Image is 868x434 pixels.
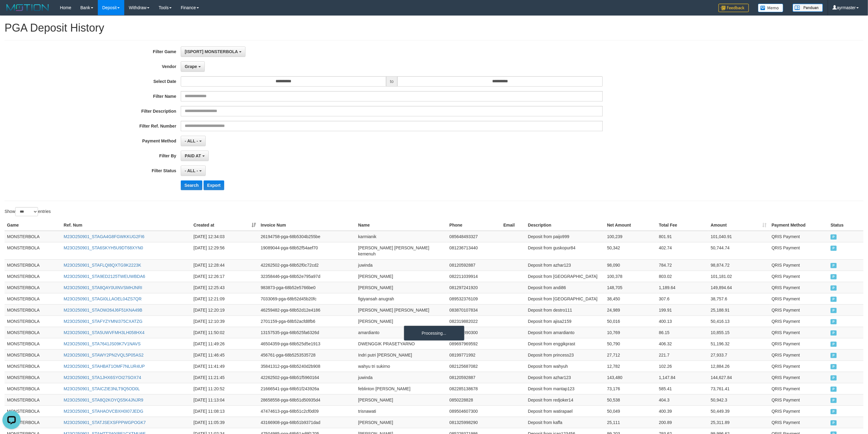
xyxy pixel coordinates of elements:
td: 585.41 [657,383,708,394]
td: [DATE] 11:08:13 [191,405,258,417]
td: Deposit from azhar123 [526,372,605,383]
th: Status [828,220,863,231]
td: [DATE] 12:21:09 [191,293,258,304]
span: PAID [831,387,837,392]
td: 12,782 [605,361,657,372]
th: Net Amount [605,220,657,231]
td: 13157535-pga-68b525fa6326d [258,327,356,338]
td: [DATE] 12:29:56 [191,242,258,259]
td: 081311890300 [447,327,501,338]
td: 082285138678 [447,383,501,394]
td: 456761-pga-68b5253535728 [258,349,356,361]
td: 24,989 [605,304,657,316]
td: 148,705 [605,282,657,293]
td: 082319882022 [447,316,501,327]
td: QRIS Payment [769,282,828,293]
td: QRIS Payment [769,242,828,259]
img: MOTION_logo.png [5,3,51,12]
td: [DATE] 11:41:49 [191,361,258,372]
span: PAID [831,330,837,336]
a: M23O250901_STATJSEXSFPPWGPOGK7 [64,420,146,425]
td: MONSTERBOLA [5,349,61,361]
td: 081236713440 [447,242,501,259]
td: 46259482-pga-68b52d12e4186 [258,304,356,316]
td: MONSTERBOLA [5,231,61,242]
td: 082211039914 [447,271,501,282]
td: 089697969592 [447,338,501,349]
td: 089504607300 [447,405,501,417]
td: 7033069-pga-68b52d45b20fc [258,293,356,304]
td: MONSTERBOLA [5,383,61,394]
td: 42262502-pga-68b51f5960164 [258,372,356,383]
img: panduan.png [793,4,823,12]
a: M23O250901_STA8Q2KOYQS5K4JNJR9 [64,398,143,402]
a: M23O250901_STAICZIE3NLT9Q5OD0L [64,386,140,391]
td: QRIS Payment [769,338,828,349]
button: Open LiveChat chat widget [2,2,21,21]
td: 25,311.89 [708,417,769,428]
td: feblinton [PERSON_NAME] [356,383,447,394]
td: [DATE] 11:49:26 [191,338,258,349]
td: DWENGGIK PRASETYARNO [356,338,447,349]
td: figiyansah anugrah [356,293,447,304]
td: MONSTERBOLA [5,372,61,383]
td: 21666541-pga-68b51f243926a [258,383,356,394]
td: 51,196.32 [708,338,769,349]
a: M23O250901_STAOW264J6F51KNA49B [64,308,142,313]
span: PAID [831,297,837,302]
td: [DATE] 12:34:03 [191,231,258,242]
td: Deposit from watirapael [526,405,605,417]
td: 1,147.84 [657,372,708,383]
td: 08199771992 [447,349,501,361]
td: 199.91 [657,304,708,316]
td: 50,016 [605,316,657,327]
span: PAID [831,285,837,291]
td: MONSTERBOLA [5,417,61,428]
td: 100,378 [605,271,657,282]
td: 73,176 [605,383,657,394]
td: 42262502-pga-68b52f0c72cd2 [258,259,356,271]
button: Search [181,180,202,190]
a: M23O250901_STAFYZYMNI375CXATZG [64,319,142,324]
td: QRIS Payment [769,361,828,372]
td: MONSTERBOLA [5,338,61,349]
span: PAID [831,234,837,240]
span: PAID [831,375,837,381]
td: MONSTERBOLA [5,304,61,316]
td: Deposit from wahyuh [526,361,605,372]
a: M23O250901_STAGI0LLAOEL04ZS7QR [64,296,142,301]
td: 50,942.3 [708,394,769,405]
td: wahyu tri sukirno [356,361,447,372]
td: [DATE] 11:50:02 [191,327,258,338]
td: QRIS Payment [769,293,828,304]
td: MONSTERBOLA [5,394,61,405]
td: 400.39 [657,405,708,417]
td: 083870107834 [447,304,501,316]
td: Deposit from enggikprast [526,338,605,349]
a: M23O250901_STA1JHX6SYOI27SOX74 [64,375,141,380]
td: 98,090 [605,259,657,271]
td: 35841312-pga-68b5240d2b908 [258,361,356,372]
span: PAID [831,420,837,425]
td: Deposit from guskopur84 [526,242,605,259]
td: 101,181.02 [708,271,769,282]
td: 784.72 [657,259,708,271]
td: 0850228828 [447,394,501,405]
td: [PERSON_NAME] [356,316,447,327]
td: [PERSON_NAME] [PERSON_NAME] [356,304,447,316]
a: M23O250901_STA7641JS09K7V1NAVS [64,341,141,346]
td: 149,894.64 [708,282,769,293]
th: Amount: activate to sort column ascending [708,220,769,231]
td: [DATE] 11:20:52 [191,383,258,394]
a: M23O250901_STA6SKYH5U9DT68XYN0 [64,245,143,250]
td: 26194758-pga-68b5304b255be [258,231,356,242]
td: karmianik [356,231,447,242]
td: [DATE] 11:21:45 [191,372,258,383]
select: Showentries [15,207,38,216]
span: PAID [831,274,837,279]
td: Deposit from princess23 [526,349,605,361]
td: Deposit from amardianto [526,327,605,338]
th: Description [526,220,605,231]
td: [DATE] 11:46:45 [191,349,258,361]
th: Created at: activate to sort column ascending [191,220,258,231]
